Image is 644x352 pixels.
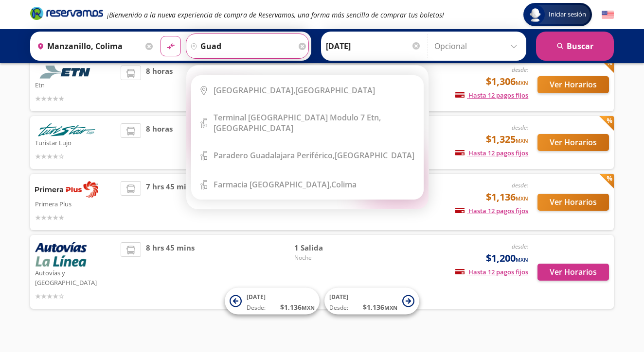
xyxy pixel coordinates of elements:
[512,66,528,74] em: desde:
[537,134,609,151] button: Ver Horarios
[516,137,528,144] small: MXN
[302,304,315,311] small: MXN
[455,149,528,157] span: Hasta 12 pagos fijos
[35,181,98,198] img: Primera Plus
[35,123,98,136] img: Turistar Lujo
[35,198,116,209] p: Primera Plus
[455,206,528,215] span: Hasta 12 pagos fijos
[30,6,103,20] i: Brand Logo
[384,304,397,311] small: MXN
[512,123,528,132] em: desde:
[35,66,98,79] img: Etn
[294,242,362,253] span: 1 Salida
[225,288,320,315] button: [DATE]Desde:$1,136MXN
[146,123,173,162] span: 8 horas
[602,9,614,21] button: English
[214,179,357,190] div: Colima
[434,34,521,58] input: Opcional
[329,293,348,301] span: [DATE]
[247,293,266,301] span: [DATE]
[512,181,528,189] em: desde:
[186,34,296,58] input: Buscar Destino
[214,112,416,134] div: [GEOGRAPHIC_DATA]
[329,303,348,312] span: Desde:
[35,79,116,90] p: Etn
[326,34,421,58] input: Elegir Fecha
[214,150,335,161] b: Paradero Guadalajara Periférico,
[35,267,116,287] p: Autovías y [GEOGRAPHIC_DATA]
[214,85,295,96] b: [GEOGRAPHIC_DATA],
[294,253,362,262] span: Noche
[146,181,195,223] span: 7 hrs 45 mins
[146,242,195,302] span: 8 hrs 45 mins
[512,242,528,251] em: desde:
[486,132,528,147] span: $1,325
[30,6,103,23] a: Brand Logo
[214,179,331,190] b: Farmacia [GEOGRAPHIC_DATA],
[516,195,528,202] small: MXN
[35,242,87,267] img: Autovías y La Línea
[280,302,315,312] span: $ 1,136
[214,150,414,161] div: [GEOGRAPHIC_DATA]
[214,85,375,96] div: [GEOGRAPHIC_DATA]
[455,91,528,100] span: Hasta 12 pagos fijos
[247,303,266,312] span: Desde:
[537,76,609,93] button: Ver Horarios
[516,79,528,86] small: MXN
[537,194,609,211] button: Ver Horarios
[486,251,528,266] span: $1,200
[536,32,614,61] button: Buscar
[324,288,419,315] button: [DATE]Desde:$1,136MXN
[363,302,397,312] span: $ 1,136
[455,268,528,276] span: Hasta 12 pagos fijos
[545,10,590,19] span: Iniciar sesión
[516,256,528,263] small: MXN
[486,190,528,204] span: $1,136
[107,10,444,19] em: ¡Bienvenido a la nueva experiencia de compra de Reservamos, una forma más sencilla de comprar tus...
[33,34,143,58] input: Buscar Origen
[146,66,173,104] span: 8 horas
[537,264,609,281] button: Ver Horarios
[486,74,528,89] span: $1,306
[214,112,381,123] b: Terminal [GEOGRAPHIC_DATA] Modulo 7 Etn,
[35,136,116,148] p: Turistar Lujo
